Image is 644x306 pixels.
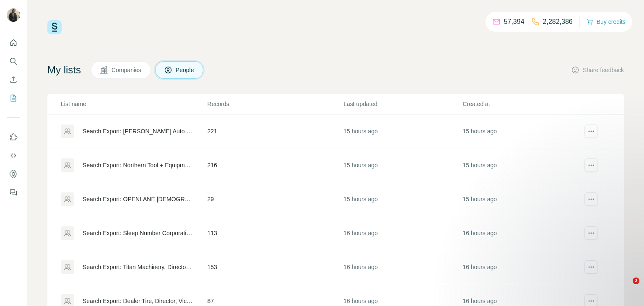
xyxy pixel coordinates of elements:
button: actions [584,124,598,138]
button: Use Surfe API [7,148,20,163]
div: Search Export: OPENLANE [DEMOGRAPHIC_DATA], Director, Vice President, CXO, Experienced Manager, S... [83,195,193,203]
td: 16 hours ago [462,250,581,284]
p: 57,394 [504,17,525,27]
button: Use Surfe on LinkedIn [7,130,20,145]
td: 15 hours ago [462,148,581,182]
div: Search Export: [PERSON_NAME] Auto Parts, Director, Vice President, CXO - [DATE] 22:06 [83,127,193,135]
div: Search Export: Sleep Number Corporation, Director, Vice President, CXO, Strategic - [DATE] 21:10 [83,229,193,237]
p: Records [208,100,343,108]
img: Avatar [7,8,20,22]
button: Search [7,54,20,69]
td: 15 hours ago [343,182,462,216]
p: List name [61,100,207,108]
button: Enrich CSV [7,72,20,87]
button: Buy credits [587,16,626,28]
td: 15 hours ago [343,148,462,182]
button: Feedback [7,185,20,200]
button: Share feedback [571,66,624,74]
td: 15 hours ago [462,182,581,216]
td: 113 [207,216,343,250]
td: 16 hours ago [343,216,462,250]
td: 153 [207,250,343,284]
button: actions [584,158,598,172]
td: 29 [207,182,343,216]
td: 216 [207,148,343,182]
td: 221 [207,114,343,148]
p: Last updated [343,100,462,108]
span: People [176,66,195,74]
td: 16 hours ago [462,216,581,250]
span: Companies [112,66,142,74]
p: 2,282,386 [543,17,573,27]
img: Surfe Logo [47,20,62,34]
div: Search Export: Northern Tool + Equipment, Director, Vice President, CXO, Strategic, Experienced M... [83,161,193,169]
iframe: Intercom live chat [615,277,636,298]
div: Search Export: Dealer Tire, Director, Vice President, CXO, Experienced Manager - [DATE] 20:49 [83,297,193,305]
button: Quick start [7,35,20,50]
button: My lists [7,91,20,106]
td: 15 hours ago [462,114,581,148]
p: Created at [462,100,581,108]
button: Dashboard [7,166,20,182]
div: Search Export: Titan Machinery, Director, Vice President, CXO, Experienced Manager, Strategic - [... [83,263,193,271]
td: 16 hours ago [343,250,462,284]
span: 2 [633,277,639,284]
h4: My lists [47,63,81,77]
td: 15 hours ago [343,114,462,148]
